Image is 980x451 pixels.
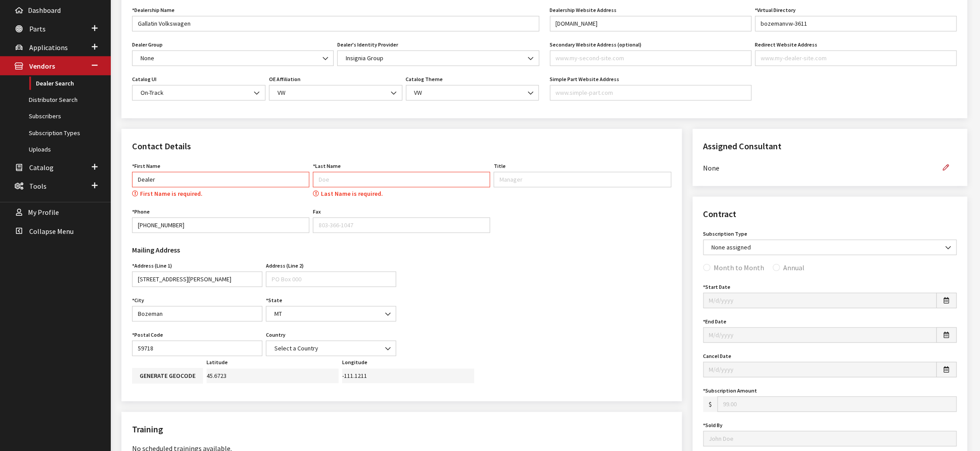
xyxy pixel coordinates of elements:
label: *Virtual Directory [755,6,796,14]
label: Subscription Amount [703,387,757,395]
input: PO Box 000 [266,272,396,287]
h3: Mailing Address [132,245,396,255]
span: Insignia Group [337,51,539,66]
h2: Contract [703,207,957,221]
label: OE Affiliation [269,75,301,83]
span: $ [703,397,718,412]
input: www.simple-part.com [550,85,752,101]
label: Fax [313,208,321,216]
span: Vendors [29,62,55,71]
input: Rock Hill [132,306,262,322]
input: 888-579-4458 [132,218,309,233]
span: None [703,163,936,173]
label: First Name [132,162,160,170]
input: Doe [313,172,490,187]
span: VW [275,88,397,97]
span: VW [412,88,534,97]
label: Last Name [313,162,341,170]
input: 803-366-1047 [313,218,490,233]
label: Phone [132,208,150,216]
button: Open date picker [937,362,957,377]
span: Parts [29,24,46,33]
span: VW [406,85,539,101]
label: Dealer's Identity Provider [337,41,398,49]
label: Latitude [207,358,228,366]
label: Dealership Website Address [550,6,617,14]
span: First Name is required. [140,190,203,198]
input: M/d/yyyy [703,293,937,308]
label: Month to Month [714,262,765,273]
button: Open date picker [937,293,957,308]
label: Address (Line 2) [266,262,304,270]
span: Applications [29,43,68,52]
label: City [132,296,144,304]
input: 99.00 [718,397,957,412]
input: www.my-dealer-site.com [550,16,752,31]
label: Subscription Type [703,230,748,238]
span: VW [269,85,402,101]
span: Select a Country [266,341,396,356]
input: John [132,172,309,187]
h2: Assigned Consultant [703,140,957,153]
span: Last Name is required. [321,190,383,198]
label: Cancel Date [703,352,732,360]
span: Catalog [29,163,54,172]
input: site-name [755,16,957,31]
label: Catalog UI [132,75,156,83]
label: Annual [784,262,805,273]
span: Collapse Menu [29,227,74,236]
input: Manager [494,172,671,187]
span: None [132,51,334,66]
input: 153 South Oakland Avenue [132,272,262,287]
label: End Date [703,318,727,326]
button: Generate geocode [132,368,203,384]
span: My Profile [28,208,59,217]
h2: Training [132,423,672,436]
span: Dashboard [28,6,61,15]
input: My Dealer [132,16,539,31]
label: Address (Line 1) [132,262,172,270]
span: Insignia Group [343,54,533,63]
input: John Doe [703,431,957,447]
label: Title [494,162,506,170]
span: None [138,54,328,63]
label: Dealer Group [132,41,163,49]
label: Simple Part Website Address [550,75,620,83]
span: MT [266,306,396,322]
label: Country [266,331,285,339]
label: Sold By [703,421,723,429]
span: On-Track [132,85,265,101]
span: On-Track [138,88,260,97]
label: Redirect Website Address [755,41,818,49]
input: www.my-second-site.com [550,51,752,66]
span: Select a Country [272,344,390,353]
button: Edit Assigned Consultant [936,160,957,175]
span: MT [272,309,390,319]
input: www.my-dealer-site.com [755,51,957,66]
span: None assigned [703,240,957,255]
label: Catalog Theme [406,75,443,83]
label: Longitude [342,358,367,366]
input: M/d/yyyy [703,362,937,377]
span: Tools [29,182,47,191]
label: Postal Code [132,331,163,339]
button: Open date picker [937,327,957,343]
span: None assigned [709,243,951,252]
label: Secondary Website Address (optional) [550,41,642,49]
input: M/d/yyyy [703,327,937,343]
label: *Dealership Name [132,6,175,14]
input: 29730 [132,341,262,356]
h2: Contact Details [132,140,672,153]
label: Start Date [703,283,731,291]
label: State [266,296,282,304]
